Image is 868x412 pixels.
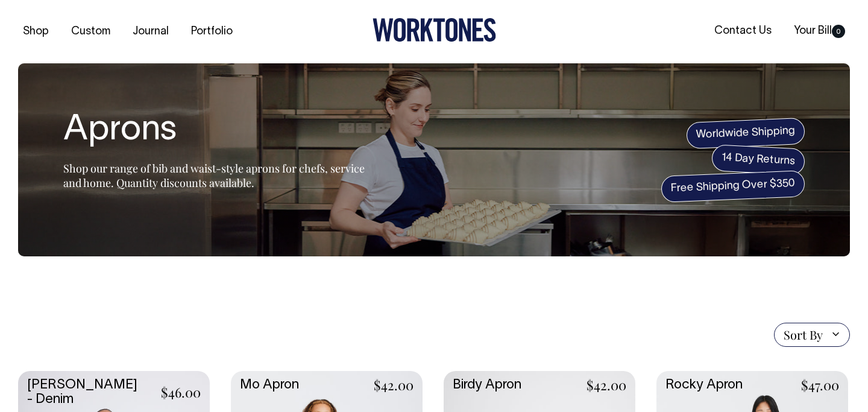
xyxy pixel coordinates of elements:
[709,21,776,41] a: Contact Us
[784,328,823,342] span: Sort By
[832,25,845,38] span: 0
[66,22,115,42] a: Custom
[63,161,365,190] span: Shop our range of bib and waist-style aprons for chefs, service and home. Quantity discounts avai...
[661,170,805,203] span: Free Shipping Over $350
[18,22,54,42] a: Shop
[789,21,850,41] a: Your Bill0
[186,22,237,42] a: Portfolio
[686,118,805,149] span: Worldwide Shipping
[128,22,174,42] a: Journal
[63,112,365,150] h1: Aprons
[711,144,805,176] span: 14 Day Returns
